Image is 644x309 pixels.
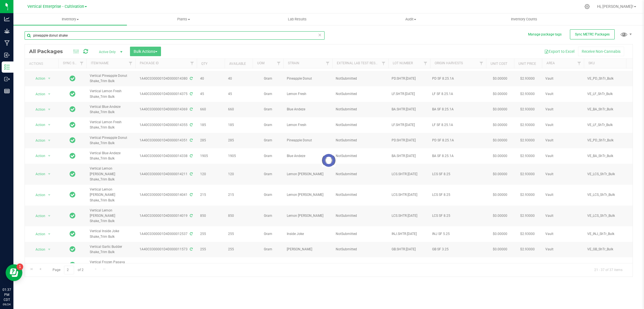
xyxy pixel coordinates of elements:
span: Hi, [PERSON_NAME]! [597,4,633,9]
span: Inventory Counts [503,17,545,22]
button: Sync METRC Packages [570,29,615,39]
span: Sync METRC Packages [575,32,610,36]
inline-svg: Outbound [4,76,10,82]
a: Plants [127,13,240,25]
div: Manage settings [584,4,591,9]
inline-svg: Reports [4,88,10,94]
a: Inventory [13,13,127,25]
inline-svg: Analytics [4,16,10,22]
span: Audit [354,17,467,22]
inline-svg: Grow [4,28,10,34]
span: Clear [318,31,322,39]
inline-svg: Manufacturing [4,40,10,46]
span: Lab Results [280,17,314,22]
input: Search Package ID, Item Name, SKU, Lot or Part Number... [25,31,325,40]
p: 01:37 PM CDT [3,287,11,302]
iframe: Resource center unread badge [16,263,23,270]
a: Inventory Counts [467,13,581,25]
inline-svg: Inbound [4,52,10,58]
a: Lab Results [240,13,354,25]
p: 09/24 [3,302,11,306]
span: Plants [127,17,240,22]
a: Audit [354,13,467,25]
button: Manage package tags [528,32,562,37]
span: Inventory [13,17,127,22]
iframe: Resource center [6,264,22,281]
inline-svg: Inventory [4,64,10,70]
span: Vertical Enterprise - Cultivation [27,4,84,9]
